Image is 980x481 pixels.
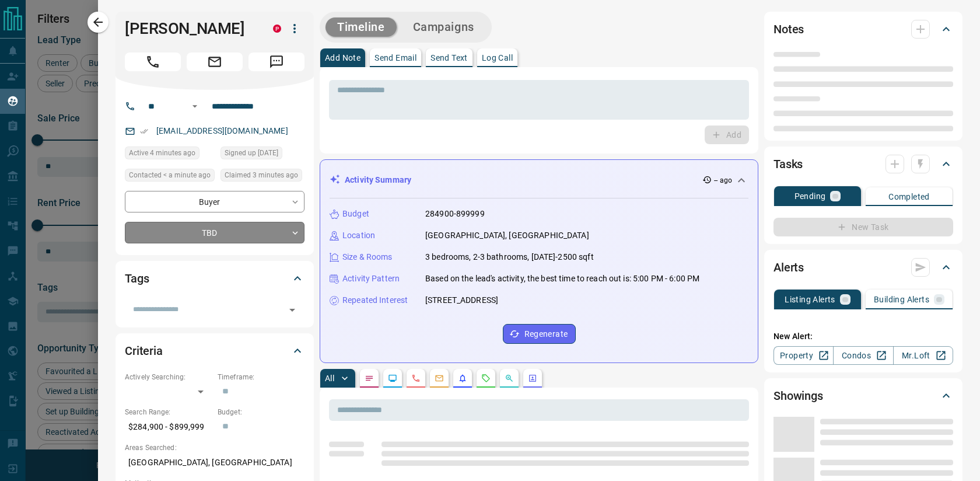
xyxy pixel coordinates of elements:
[342,229,375,242] p: Location
[220,169,304,185] div: Thu Aug 14 2025
[125,442,304,453] p: Areas Searched:
[342,208,369,220] p: Budget
[481,374,491,383] svg: Requests
[425,229,589,242] p: [GEOGRAPHIC_DATA], [GEOGRAPHIC_DATA]
[528,374,537,383] svg: Agent Actions
[125,191,304,212] div: Buyer
[129,147,195,159] span: Active 4 minutes ago
[125,341,163,360] h2: Criteria
[220,147,304,163] div: Thu Jun 12 2025
[411,374,421,383] svg: Calls
[125,337,304,365] div: Criteria
[342,251,393,263] p: Size & Rooms
[325,374,334,382] p: All
[188,99,202,113] button: Open
[125,19,256,38] h1: [PERSON_NAME]
[125,417,212,437] p: $284,900 - $899,999
[125,222,304,243] div: TBD
[874,295,929,304] p: Building Alerts
[125,169,215,185] div: Thu Aug 14 2025
[773,258,804,277] h2: Alerts
[773,155,803,173] h2: Tasks
[482,54,513,62] p: Log Call
[773,15,953,43] div: Notes
[365,374,374,383] svg: Notes
[125,407,212,417] p: Search Range:
[125,53,181,71] span: Call
[714,175,732,186] p: -- ago
[425,208,485,220] p: 284900-899999
[773,382,953,410] div: Showings
[430,54,468,62] p: Send Text
[284,302,300,318] button: Open
[773,253,953,281] div: Alerts
[773,150,953,178] div: Tasks
[425,251,594,263] p: 3 bedrooms, 2-3 bathrooms, [DATE]-2500 sqft
[129,169,211,181] span: Contacted < a minute ago
[773,330,953,343] p: New Alert:
[218,372,304,382] p: Timeframe:
[773,20,804,39] h2: Notes
[125,453,304,472] p: [GEOGRAPHIC_DATA], [GEOGRAPHIC_DATA]
[342,294,408,306] p: Repeated Interest
[225,147,278,159] span: Signed up [DATE]
[249,53,304,71] span: Message
[345,174,411,186] p: Activity Summary
[893,346,953,365] a: Mr.Loft
[140,127,148,135] svg: Email Verified
[125,147,215,163] div: Thu Aug 14 2025
[156,126,288,135] a: [EMAIL_ADDRESS][DOMAIN_NAME]
[773,346,834,365] a: Property
[325,54,360,62] p: Add Note
[785,295,835,304] p: Listing Alerts
[888,193,930,201] p: Completed
[458,374,467,383] svg: Listing Alerts
[330,169,748,191] div: Activity Summary-- ago
[505,374,514,383] svg: Opportunities
[401,18,486,37] button: Campaigns
[125,372,212,382] p: Actively Searching:
[425,273,699,285] p: Based on the lead's activity, the best time to reach out is: 5:00 PM - 6:00 PM
[342,273,400,285] p: Activity Pattern
[325,18,397,37] button: Timeline
[374,54,416,62] p: Send Email
[833,346,893,365] a: Condos
[187,53,243,71] span: Email
[388,374,397,383] svg: Lead Browsing Activity
[773,386,823,405] h2: Showings
[225,169,298,181] span: Claimed 3 minutes ago
[125,269,149,288] h2: Tags
[425,294,498,306] p: [STREET_ADDRESS]
[794,192,826,200] p: Pending
[273,25,281,33] div: property.ca
[125,264,304,292] div: Tags
[435,374,444,383] svg: Emails
[503,324,576,344] button: Regenerate
[218,407,304,417] p: Budget:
